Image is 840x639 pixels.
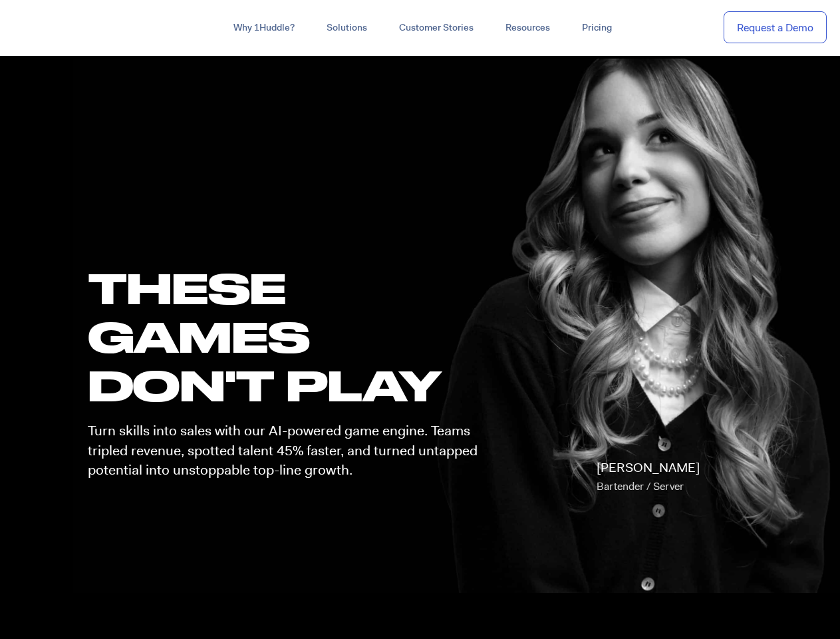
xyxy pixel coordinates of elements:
img: ... [13,15,108,40]
a: Resources [490,16,566,40]
a: Customer Stories [383,16,490,40]
a: Why 1Huddle? [217,16,311,40]
span: Bartender / Server [597,479,684,493]
a: Pricing [566,16,628,40]
p: [PERSON_NAME] [597,459,700,496]
h1: these GAMES DON'T PLAY [88,264,490,410]
p: Turn skills into sales with our AI-powered game engine. Teams tripled revenue, spotted talent 45%... [88,421,490,480]
a: Solutions [311,16,383,40]
a: Request a Demo [724,11,827,44]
